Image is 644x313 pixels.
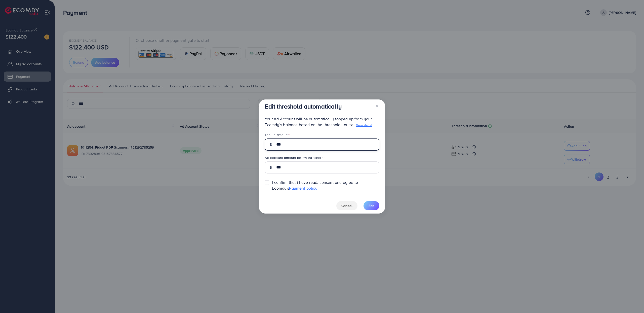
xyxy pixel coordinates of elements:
iframe: Chat [623,290,640,309]
button: Edit [364,201,379,210]
button: Cancel [336,201,357,210]
a: View detail [356,123,372,127]
span: Cancel [341,203,352,208]
label: Ad account amount below threshold [265,155,325,160]
h3: Edit threshold automatically [265,103,341,110]
label: Top-up amount [265,132,290,137]
a: Payment policy [289,185,317,191]
span: I confirm that i have read, consent and agree to Ecomdy's [272,180,379,191]
span: Edit [369,203,374,208]
span: Your Ad Account will be automatically topped up from your Ecomdy’s balance based on the threshold... [265,116,372,127]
